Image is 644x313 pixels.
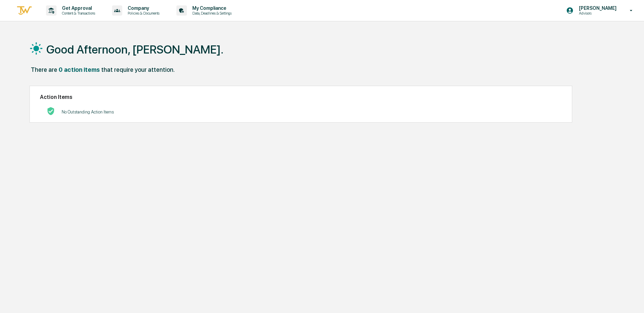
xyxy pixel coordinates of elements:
[187,11,235,16] p: Data, Deadlines & Settings
[31,66,57,73] div: There are
[57,5,99,11] p: Get Approval
[122,5,163,11] p: Company
[574,11,620,16] p: Advisors
[46,43,223,56] h1: Good Afternoon, [PERSON_NAME].
[574,5,620,11] p: [PERSON_NAME]
[57,11,99,16] p: Content & Transactions
[47,107,55,115] img: No Actions logo
[62,109,114,114] p: No Outstanding Action Items
[187,5,235,11] p: My Compliance
[40,94,562,100] h2: Action Items
[59,66,100,73] div: 0 action items
[122,11,163,16] p: Policies & Documents
[101,66,175,73] div: that require your attention.
[16,5,33,16] img: logo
